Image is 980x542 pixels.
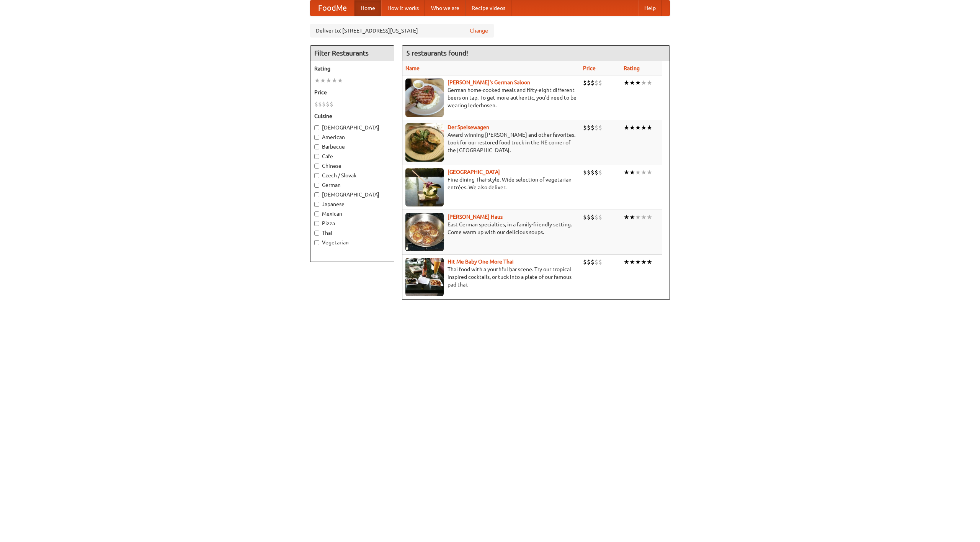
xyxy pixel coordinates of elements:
li: ★ [337,76,343,85]
p: Award-winning [PERSON_NAME] and other favorites. Look for our restored food truck in the NE corne... [405,131,577,154]
li: $ [598,258,602,266]
li: ★ [635,168,641,177]
label: American [314,133,390,141]
li: $ [587,79,591,87]
p: German home-cooked meals and fifty-eight different beers on tap. To get more authentic, you'd nee... [405,86,577,109]
li: ★ [320,76,326,85]
li: ★ [635,79,641,87]
li: $ [598,213,602,221]
input: Czech / Slovak [314,173,319,178]
input: Chinese [314,164,319,169]
li: $ [330,100,333,108]
a: FoodMe [310,0,354,16]
li: $ [583,79,587,87]
li: $ [583,123,587,132]
a: Recipe videos [465,0,511,16]
li: ★ [624,168,629,177]
input: [DEMOGRAPHIC_DATA] [314,125,319,130]
li: $ [314,100,318,108]
div: Deliver to: [STREET_ADDRESS][US_STATE] [310,24,494,38]
li: ★ [647,213,652,221]
img: esthers.jpg [405,79,444,117]
a: Der Speisewagen [448,124,489,130]
li: ★ [629,258,635,266]
img: kohlhaus.jpg [405,213,444,251]
li: $ [595,258,598,266]
b: Hit Me Baby One More Thai [448,259,514,265]
li: $ [583,168,587,177]
li: ★ [641,213,647,221]
input: German [314,183,319,188]
li: ★ [629,123,635,132]
li: $ [583,258,587,266]
a: [PERSON_NAME] Haus [448,214,503,220]
input: Mexican [314,211,319,216]
li: $ [322,100,326,108]
li: $ [591,258,595,266]
label: Chinese [314,162,390,170]
a: Who we are [425,0,465,16]
input: Thai [314,231,319,236]
li: $ [595,213,598,221]
img: satay.jpg [405,168,444,206]
li: ★ [647,258,652,266]
li: ★ [641,258,647,266]
li: ★ [647,168,652,177]
ng-pluralize: 5 restaurants found! [406,49,468,57]
p: Fine dining Thai-style. Wide selection of vegetarian entrées. We also deliver. [405,176,577,191]
li: ★ [332,76,337,85]
li: ★ [629,168,635,177]
li: $ [587,168,591,177]
label: [DEMOGRAPHIC_DATA] [314,124,390,131]
li: $ [591,79,595,87]
label: Mexican [314,210,390,218]
p: East German specialties, in a family-friendly setting. Come warm up with our delicious soups. [405,221,577,236]
li: ★ [326,76,332,85]
li: ★ [647,79,652,87]
li: $ [591,213,595,221]
label: Japanese [314,200,390,208]
input: Barbecue [314,144,319,149]
label: [DEMOGRAPHIC_DATA] [314,191,390,198]
li: $ [587,258,591,266]
a: [PERSON_NAME]'s German Saloon [448,79,530,85]
img: speisewagen.jpg [405,123,444,162]
li: ★ [635,258,641,266]
li: ★ [635,123,641,132]
h5: Cuisine [314,112,390,120]
h4: Filter Restaurants [310,46,394,61]
a: Name [405,65,420,71]
a: [GEOGRAPHIC_DATA] [448,169,500,175]
li: $ [591,123,595,132]
label: German [314,181,390,189]
li: $ [598,79,602,87]
li: ★ [641,168,647,177]
li: ★ [624,213,629,221]
input: American [314,135,319,140]
a: Home [354,0,381,16]
li: ★ [629,79,635,87]
input: Cafe [314,154,319,159]
li: ★ [624,79,629,87]
p: Thai food with a youthful bar scene. Try our tropical inspired cocktails, or tuck into a plate of... [405,265,577,288]
a: How it works [381,0,425,16]
li: $ [595,168,598,177]
a: Help [638,0,662,16]
li: ★ [624,123,629,132]
li: $ [587,213,591,221]
label: Cafe [314,152,390,160]
li: ★ [624,258,629,266]
li: $ [598,168,602,177]
li: $ [598,123,602,132]
input: Japanese [314,202,319,207]
li: $ [595,123,598,132]
input: [DEMOGRAPHIC_DATA] [314,192,319,197]
label: Thai [314,229,390,237]
li: $ [595,79,598,87]
a: Rating [624,65,640,71]
h5: Price [314,88,390,96]
li: ★ [641,123,647,132]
